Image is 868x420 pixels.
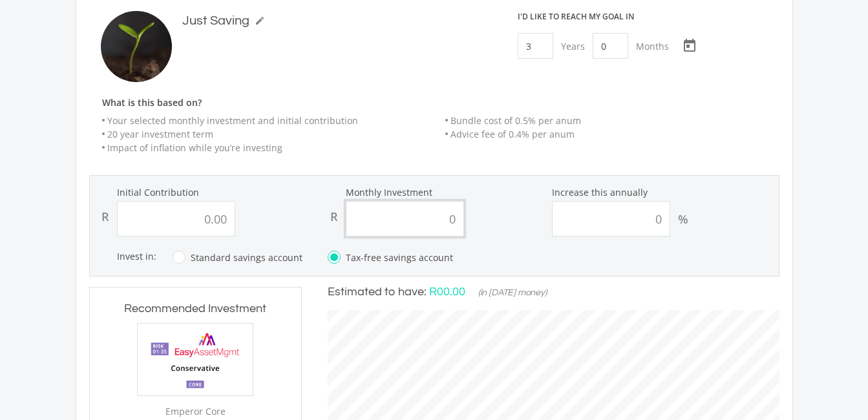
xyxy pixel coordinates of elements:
[323,186,545,198] label: Monthly Investment
[429,286,465,298] span: R00.00
[173,249,302,266] label: Standard savings account
[102,114,436,127] li: Your selected monthly investment and initial contribution
[249,11,270,30] button: mode_edit
[94,186,317,198] label: Initial Contribution
[445,114,779,127] li: Bundle cost of 0.5% per anum
[255,16,265,26] i: mode_edit
[552,186,775,198] label: Increase this annually
[328,286,427,298] span: Estimated to have:
[518,33,553,59] input: Years
[102,141,436,154] li: Impact of inflation while you’re investing
[89,98,792,109] h6: What is this based on?
[328,249,453,266] label: Tax-free savings account
[518,11,634,23] div: I'd like to reach my goal in
[628,33,677,59] div: Months
[102,127,436,141] li: 20 year investment term
[182,11,249,30] div: Just Saving
[445,127,779,141] li: Advice fee of 0.4% per anum
[553,33,593,59] div: Years
[102,300,289,318] h3: Recommended Investment
[101,209,109,224] div: R
[678,211,688,227] div: %
[677,33,703,59] button: Open calendar
[593,33,628,59] input: Months
[117,249,778,266] div: Invest in:
[330,209,338,224] div: R
[478,288,547,297] span: (in [DATE] money)
[138,324,253,395] img: EMPBundle_CConservative.png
